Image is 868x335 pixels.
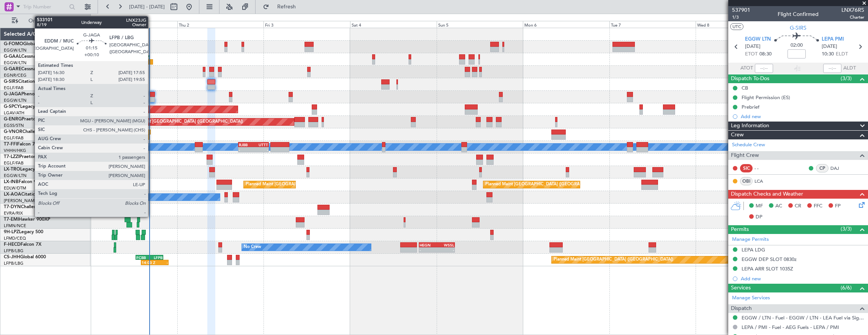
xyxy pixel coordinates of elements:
[740,177,753,185] div: OBI
[4,167,44,172] a: LX-TROLegacy 650
[4,117,22,122] span: G-ENRG
[830,165,847,172] a: DAJ
[741,275,864,282] div: Add new
[4,173,27,179] a: EGGW/LTN
[742,265,793,272] div: LEPA ARR SLOT 1035Z
[731,225,749,234] span: Permits
[4,79,47,84] a: G-SIRSCitation Excel
[742,314,864,321] a: EGGW / LTN - Fuel - EGGW / LTN - LEA Fuel via Signature in EGGW
[745,43,761,51] span: [DATE]
[4,167,20,172] span: LX-TRO
[731,131,744,139] span: Crew
[4,255,46,259] a: CS-JHHGlobal 6000
[742,94,790,101] div: Flight Permission (ES)
[271,4,303,9] span: Refresh
[841,225,852,233] span: (3/3)
[778,10,819,18] div: Flight Confirmed
[4,142,38,147] a: T7-FFIFalcon 7X
[822,43,837,51] span: [DATE]
[23,1,67,13] input: Trip Number
[92,15,105,22] div: [DATE]
[4,135,24,141] a: EGLF/FAB
[239,147,254,152] div: -
[420,243,437,247] div: HEGN
[149,255,163,260] div: LFPB
[123,116,243,128] div: Planned Maint [GEOGRAPHIC_DATA] ([GEOGRAPHIC_DATA])
[609,21,696,28] div: Tue 7
[841,6,864,14] span: LNX76RS
[20,18,80,24] span: Only With Activity
[814,202,822,210] span: FFC
[4,198,49,204] a: [PERSON_NAME]/QSA
[790,24,806,32] span: G-SIRS
[731,74,769,83] span: Dispatch To-Dos
[741,113,864,120] div: Add new
[4,67,21,71] span: G-GARE
[730,23,743,30] button: UTC
[732,236,769,243] a: Manage Permits
[731,190,803,199] span: Dispatch Checks and Weather
[4,130,55,134] a: G-VNORChallenger 650
[253,142,268,147] div: UTTT
[437,243,454,247] div: WSSL
[841,14,864,21] span: Charter
[756,202,763,210] span: MF
[136,255,150,260] div: FCBB
[4,242,21,247] span: F-HECD
[775,202,782,210] span: AC
[554,254,673,265] div: Planned Maint [GEOGRAPHIC_DATA] ([GEOGRAPHIC_DATA])
[754,178,772,185] a: LCA
[4,54,21,59] span: G-GAAL
[745,36,771,43] span: EGGW LTN
[732,14,750,21] span: 1/3
[177,21,264,28] div: Thu 2
[822,36,844,43] span: LEPA PMI
[246,179,318,190] div: Planned Maint [GEOGRAPHIC_DATA]
[732,141,765,149] a: Schedule Crew
[4,235,26,241] a: LFMD/CEQ
[4,217,19,222] span: T7-EMI
[8,15,82,27] button: Only With Activity
[696,21,782,28] div: Wed 8
[239,142,254,147] div: RJBB
[4,160,24,166] a: EGLF/FAB
[4,192,58,197] a: LX-AOACitation Mustang
[4,67,66,71] a: G-GARECessna Citation XLS+
[732,6,750,14] span: 537901
[142,260,155,265] div: 14:03 Z
[4,92,21,96] span: G-JAGA
[253,147,268,152] div: -
[4,79,18,84] span: G-SIRS
[742,85,748,91] div: CB
[4,104,20,109] span: G-SPCY
[437,21,523,28] div: Sun 5
[754,165,772,172] div: - -
[100,141,219,153] div: Planned Maint [GEOGRAPHIC_DATA] ([GEOGRAPHIC_DATA])
[4,148,26,153] a: VHHH/HKG
[4,104,44,109] a: G-SPCYLegacy 650
[523,21,609,28] div: Mon 6
[4,54,66,59] a: G-GAALCessna Citation XLS+
[4,47,27,53] a: EGGW/LTN
[4,180,19,184] span: LX-INB
[4,73,27,78] a: EGNR/CEG
[4,92,48,96] a: G-JAGAPhenom 300
[841,284,852,292] span: (6/6)
[740,164,753,172] div: SIC
[4,230,19,234] span: 9H-LPZ
[4,130,22,134] span: G-VNOR
[4,42,23,46] span: G-FOMO
[4,155,45,159] a: T7-LZZIPraetor 600
[91,21,177,28] div: Wed 1
[795,202,801,210] span: CR
[4,155,19,159] span: T7-LZZI
[4,142,17,147] span: T7-FFI
[4,261,24,266] a: LFPB/LBG
[731,284,751,292] span: Services
[742,324,839,330] a: LEPA / PMI - Fuel - AEG Fuels - LEPA / PMI
[740,65,753,72] span: ATOT
[731,151,759,160] span: Flight Crew
[4,248,24,254] a: LFPB/LBG
[4,123,24,128] a: EGSS/STN
[822,51,834,58] span: 10:30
